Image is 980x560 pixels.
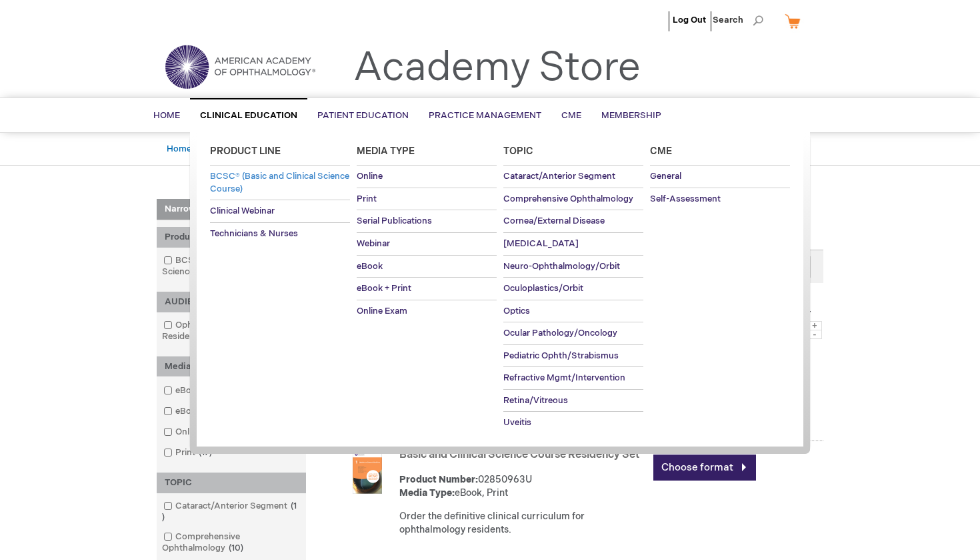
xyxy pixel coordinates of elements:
strong: Media Type: [399,487,455,499]
div: Media Type [157,356,306,377]
span: Cataract/Anterior Segment [503,171,615,182]
span: Ocular Pathology/Oncology [503,328,617,338]
span: eBook [357,261,383,272]
span: Search [713,7,763,33]
span: Media Type [357,146,415,157]
a: Cataract/Anterior Segment1 [160,500,303,524]
a: Ophthalmologists & Residents18 [160,319,303,343]
span: Pediatric Ophth/Strabismus [503,350,619,361]
span: Serial Publications [357,216,432,226]
a: Home [167,144,191,154]
img: Basic and Clinical Science Course Residency Set [346,451,389,494]
span: Oculoplastics/Orbit [503,283,583,294]
a: Comprehensive Ophthalmology10 [160,531,303,555]
span: Optics [503,306,530,316]
div: AUDIENCE [157,292,306,312]
span: Webinar [357,238,390,249]
span: Retina/Vitreous [503,395,568,406]
span: Patient Education [317,110,409,121]
div: Product Line [157,227,306,248]
a: Print17 [160,447,217,459]
span: Online [357,171,383,182]
div: Order the definitive clinical curriculum for ophthalmology residents. [399,510,647,537]
a: eBook + Print14 [160,405,253,418]
a: eBook17 [160,384,223,397]
div: TOPIC [157,473,306,493]
span: Online Exam [357,306,407,316]
span: Print [357,194,377,204]
span: Clinical Webinar [210,206,275,216]
strong: Product Number: [399,474,478,485]
a: BCSC® (Basic and Clinical Science Course)18 [160,254,303,278]
span: 10 [225,543,247,553]
span: Clinical Education [200,110,297,121]
span: Technicians & Nurses [210,228,298,239]
span: Topic [503,146,533,157]
span: Cornea/External Disease [503,216,605,226]
span: Refractive Mgmt/Intervention [503,372,625,383]
div: 02850963U eBook, Print [399,473,647,500]
a: Basic and Clinical Science Course Residency Set [399,449,639,461]
a: Choose format [653,455,756,481]
a: Log Out [673,15,706,25]
span: Product Line [210,146,281,157]
span: CME [561,110,581,121]
span: [MEDICAL_DATA] [503,238,579,249]
a: Online1 [160,426,219,439]
span: Home [153,110,180,121]
span: Cme [650,146,672,157]
span: General [650,171,681,182]
span: Membership [601,110,661,121]
span: Self-Assessment [650,194,721,204]
span: Uveitis [503,417,531,428]
a: Academy Store [353,44,641,92]
span: Neuro-Ophthalmology/Orbit [503,261,620,272]
span: 1 [162,501,297,523]
strong: Narrow Your Choices [157,199,306,220]
span: eBook + Print [357,283,411,294]
span: Comprehensive Ophthalmology [503,194,633,204]
span: Practice Management [429,110,541,121]
span: BCSC® (Basic and Clinical Science Course) [210,171,349,194]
